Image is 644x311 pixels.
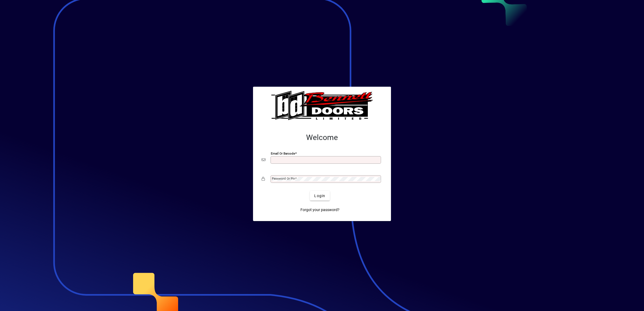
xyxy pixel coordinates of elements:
button: Login [310,191,330,201]
mat-label: Email or Barcode [271,152,295,155]
a: Forgot your password? [298,205,342,215]
h2: Welcome [262,133,382,142]
span: Forgot your password? [300,207,340,213]
span: Login [314,193,325,199]
mat-label: Password or Pin [272,177,295,180]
